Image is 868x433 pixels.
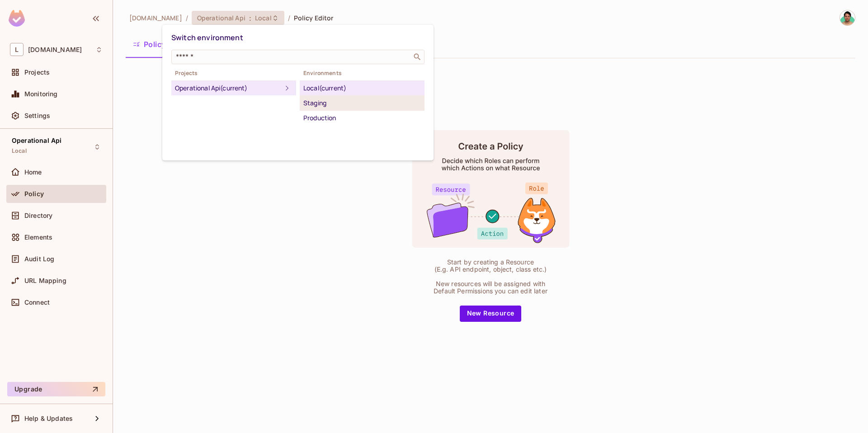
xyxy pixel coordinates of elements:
[300,70,425,77] span: Environments
[175,83,282,94] div: Operational Api (current)
[303,98,421,108] div: Staging
[303,83,421,94] div: Local (current)
[303,113,421,123] div: Production
[171,33,243,42] span: Switch environment
[171,70,296,77] span: Projects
